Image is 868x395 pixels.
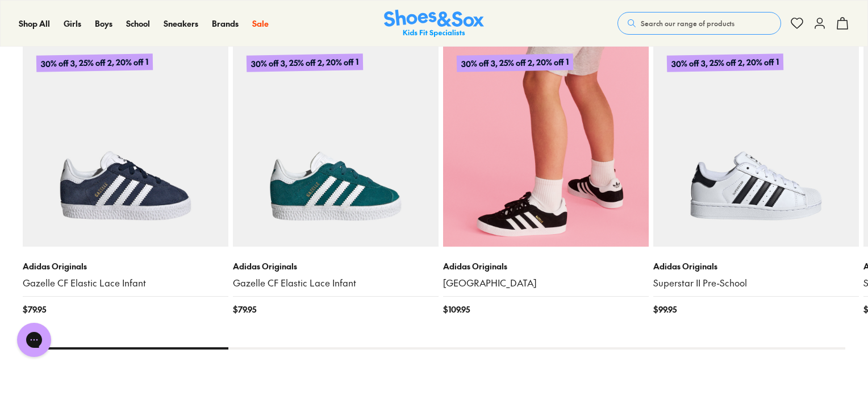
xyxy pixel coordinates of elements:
a: [GEOGRAPHIC_DATA] [443,277,649,289]
a: 30% off 3, 25% off 2, 20% off 1 [23,41,228,247]
p: Adidas Originals [23,260,228,272]
span: $ 109.95 [443,303,470,315]
p: 30% off 3, 25% off 2, 20% off 1 [247,53,363,72]
a: School [126,18,150,30]
a: Shoes & Sox [384,10,484,38]
a: Boys [95,18,112,30]
span: Search our range of products [641,18,735,28]
a: Brands [212,18,239,30]
button: Search our range of products [617,12,781,35]
a: Shop All [19,18,50,30]
p: 30% off 3, 25% off 2, 20% off 1 [667,53,783,72]
a: Superstar II Pre-School [653,277,859,289]
p: 30% off 3, 25% off 2, 20% off 1 [36,53,153,72]
a: Gazelle CF Elastic Lace Infant [233,277,439,289]
p: 30% off 3, 25% off 2, 20% off 1 [456,52,573,74]
img: SNS_Logo_Responsive.svg [384,10,484,38]
span: $ 79.95 [233,303,256,315]
p: Adidas Originals [653,260,859,272]
a: Gazelle CF Elastic Lace Infant [23,277,228,289]
p: Adidas Originals [233,260,439,272]
span: $ 79.95 [23,303,46,315]
p: Adidas Originals [443,260,649,272]
a: Sale [252,18,269,30]
iframe: Gorgias live chat messenger [11,319,57,361]
a: Sneakers [164,18,198,30]
span: $ 99.95 [653,303,677,315]
a: Girls [64,18,81,30]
